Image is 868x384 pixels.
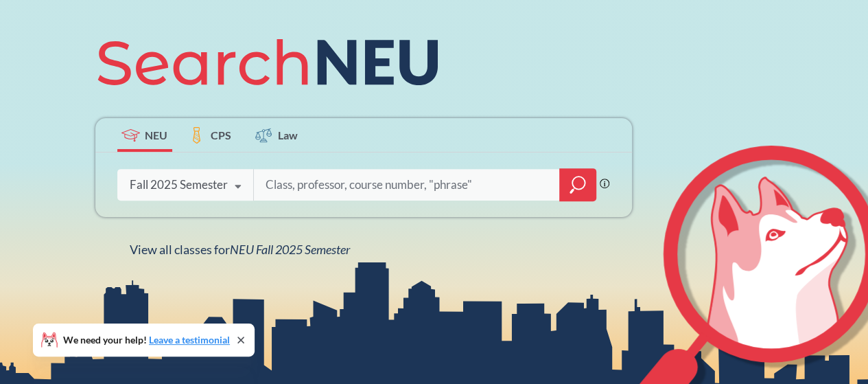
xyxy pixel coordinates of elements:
span: View all classes for [130,242,350,257]
span: Law [278,127,298,143]
span: CPS [211,127,231,143]
span: NEU Fall 2025 Semester [230,242,350,257]
a: Leave a testimonial [149,334,230,346]
svg: magnifying glass [570,175,586,194]
div: Fall 2025 Semester [130,177,228,192]
span: We need your help! [63,335,230,345]
span: NEU [145,127,167,143]
input: Class, professor, course number, "phrase" [264,170,550,199]
div: magnifying glass [559,168,596,201]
